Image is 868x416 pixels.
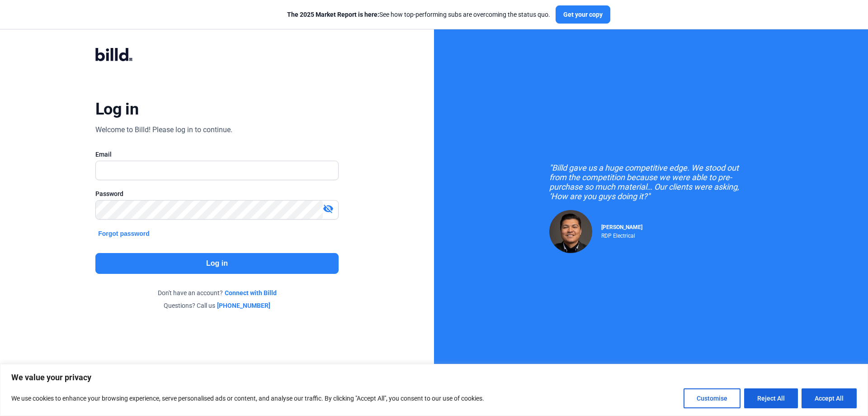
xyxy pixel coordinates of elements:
button: Accept All [802,388,857,408]
div: Questions? Call us [95,301,339,310]
a: [PHONE_NUMBER] [217,301,270,310]
span: The 2025 Market Report is here: [287,11,379,18]
button: Forgot password [95,229,152,239]
div: Don't have an account? [95,288,339,297]
div: "Billd gave us a huge competitive edge. We stood out from the competition because we were able to... [549,163,753,201]
mat-icon: visibility_off [323,203,334,214]
button: Customise [684,388,741,408]
button: Get your copy [556,5,610,24]
button: Reject All [744,388,798,408]
div: Log in [95,99,138,119]
div: Email [95,150,339,159]
a: Connect with Billd [225,288,277,297]
p: We value your privacy [11,372,857,383]
button: Log in [95,253,339,274]
img: Raul Pacheco [549,210,592,253]
div: Password [95,189,339,198]
div: Welcome to Billd! Please log in to continue. [95,124,232,135]
p: We use cookies to enhance your browsing experience, serve personalised ads or content, and analys... [11,393,484,404]
div: RDP Electrical [601,230,642,239]
div: See how top-performing subs are overcoming the status quo. [287,10,550,19]
span: [PERSON_NAME] [601,224,642,230]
